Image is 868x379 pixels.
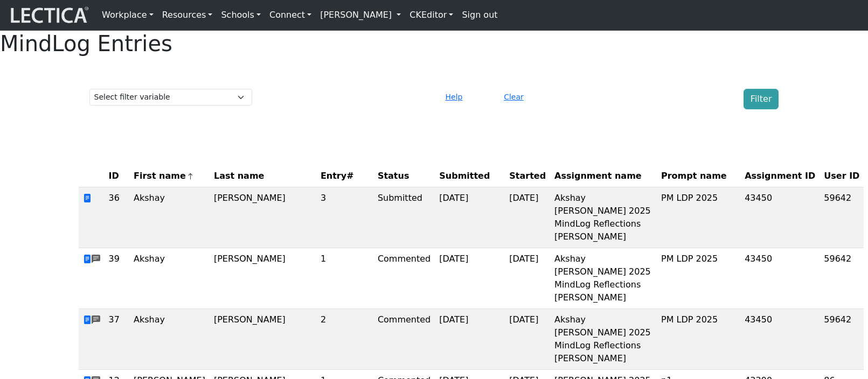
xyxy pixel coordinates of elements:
[265,4,316,26] a: Connect
[661,170,727,183] span: Prompt name
[441,89,468,106] button: Help
[129,248,210,309] td: Akshay
[405,4,457,26] a: CKEditor
[105,187,130,248] td: 36
[505,165,550,187] th: Started
[98,4,158,26] a: Workplace
[550,187,657,248] td: Akshay [PERSON_NAME] 2025 MindLog Reflections [PERSON_NAME]
[435,248,505,309] td: [DATE]
[820,309,864,370] td: 59642
[129,309,210,370] td: Akshay
[820,187,864,248] td: 59642
[210,309,316,370] td: [PERSON_NAME]
[820,248,864,309] td: 59642
[210,248,316,309] td: [PERSON_NAME]
[499,89,529,106] button: Clear
[505,309,550,370] td: [DATE]
[554,170,642,183] span: Assignment name
[83,315,92,325] span: view
[316,248,373,309] td: 1
[457,4,502,26] a: Sign out
[83,254,92,264] span: view
[550,309,657,370] td: Akshay [PERSON_NAME] 2025 MindLog Reflections [PERSON_NAME]
[657,187,740,248] td: PM LDP 2025
[210,187,316,248] td: [PERSON_NAME]
[740,248,820,309] td: 43450
[316,187,373,248] td: 3
[378,170,409,183] span: Status
[439,170,490,183] span: Submitted
[740,187,820,248] td: 43450
[505,248,550,309] td: [DATE]
[745,170,815,183] span: Assignment ID
[505,187,550,248] td: [DATE]
[92,314,100,327] span: comments
[129,187,210,248] td: Akshay
[105,309,130,370] td: 37
[8,5,89,25] img: lecticalive
[824,170,859,183] span: User ID
[435,187,505,248] td: [DATE]
[657,248,740,309] td: PM LDP 2025
[316,4,405,26] a: [PERSON_NAME]
[744,89,779,109] button: Filter
[92,253,100,266] span: comments
[321,170,369,183] span: Entry#
[657,309,740,370] td: PM LDP 2025
[316,309,373,370] td: 2
[441,92,468,102] a: Help
[550,248,657,309] td: Akshay [PERSON_NAME] 2025 MindLog Reflections [PERSON_NAME]
[109,170,119,183] span: ID
[83,193,92,203] span: view
[740,309,820,370] td: 43450
[210,165,316,187] th: Last name
[158,4,217,26] a: Resources
[373,248,435,309] td: Commented
[435,309,505,370] td: [DATE]
[373,187,435,248] td: Submitted
[373,309,435,370] td: Commented
[217,4,265,26] a: Schools
[105,248,130,309] td: 39
[134,170,194,183] span: First name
